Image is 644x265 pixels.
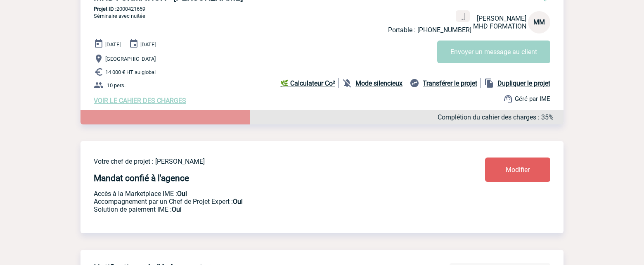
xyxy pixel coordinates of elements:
[515,95,550,103] span: Géré par IME
[94,205,436,213] p: Conformité aux process achat client, Prise en charge de la facturation, Mutualisation de plusieur...
[506,166,530,174] span: Modifier
[388,26,471,34] p: Portable : [PHONE_NUMBER]
[94,158,436,165] p: Votre chef de projet : [PERSON_NAME]
[94,6,116,12] b: Projet ID :
[233,198,243,205] b: Oui
[355,79,402,87] b: Mode silencieux
[484,78,494,88] img: file_copy-black-24dp.png
[423,79,477,87] b: Transférer le projet
[94,13,145,19] span: Séminaire avec nuitée
[105,41,121,48] span: [DATE]
[473,22,526,30] span: MHD FORMATION
[533,18,545,26] span: MM
[80,6,563,12] p: 2000421659
[497,79,550,87] b: Dupliquer le projet
[94,190,436,198] p: Accès à la Marketplace IME :
[94,97,186,105] a: VOIR LE CAHIER DES CHARGES
[477,14,526,22] span: [PERSON_NAME]
[105,56,156,62] span: [GEOGRAPHIC_DATA]
[177,190,187,198] b: Oui
[280,79,335,87] b: 🌿 Calculateur Co²
[94,173,189,183] h4: Mandat confié à l'agence
[503,94,513,104] img: support.png
[140,41,156,48] span: [DATE]
[172,205,182,213] b: Oui
[280,78,339,88] a: 🌿 Calculateur Co²
[94,198,436,205] p: Prestation payante
[437,41,550,63] button: Envoyer un message au client
[459,13,466,20] img: portable.png
[105,69,156,75] span: 14 000 € HT au global
[107,82,125,88] span: 10 pers.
